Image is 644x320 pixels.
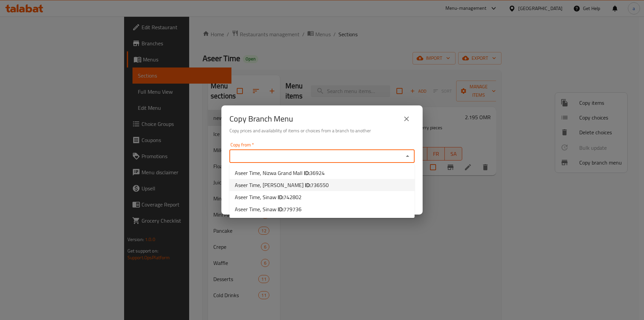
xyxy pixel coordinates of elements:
span: 742802 [283,192,302,202]
span: Aseer Time, Sinaw [235,193,302,201]
h2: Copy Branch Menu [229,113,293,124]
span: Aseer Time, Nizwa Grand Mall [235,169,325,177]
b: ID: [305,180,311,190]
span: 736550 [311,180,329,190]
span: 779736 [283,204,302,214]
span: Aseer Time, [PERSON_NAME] [235,181,329,189]
b: ID: [278,192,283,202]
h6: Copy prices and availability of items or choices from a branch to another [229,127,415,134]
span: Aseer Time, Sinaw [235,205,302,213]
b: ID: [278,204,283,214]
button: Close [403,151,412,161]
span: 36924 [310,168,325,178]
b: ID: [304,168,310,178]
button: close [398,111,415,127]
